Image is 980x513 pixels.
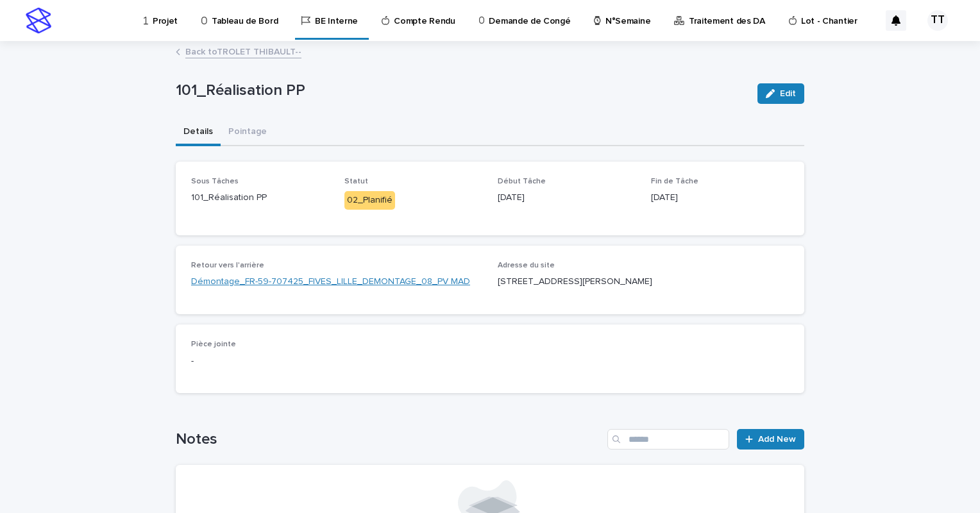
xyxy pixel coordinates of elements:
div: 02_Planifié [344,191,395,210]
span: Statut [344,178,368,185]
span: Retour vers l'arrière [191,262,264,269]
button: Pointage [221,119,275,146]
div: TT [927,10,948,31]
p: 101_Réalisation PP [191,191,329,205]
span: Pièce jointe [191,341,236,348]
h1: Notes [176,430,602,449]
a: Démontage_FR-59-707425_FIVES_LILLE_DEMONTAGE_08_PV MAD [191,275,470,289]
span: Edit [780,89,796,98]
p: [STREET_ADDRESS][PERSON_NAME] [498,275,789,289]
a: Add New [737,429,804,450]
button: Details [176,119,221,146]
p: 101_Réalisation PP [176,81,747,100]
button: Edit [757,83,804,104]
p: [DATE] [651,191,789,205]
img: stacker-logo-s-only.png [26,8,51,33]
p: - [191,355,789,368]
span: Add New [758,435,796,444]
span: Sous Tâches [191,178,239,185]
span: Début Tâche [498,178,546,185]
span: Adresse du site [498,262,555,269]
input: Search [607,429,729,450]
span: Fin de Tâche [651,178,698,185]
a: Back toTROLET THIBAULT-- [185,44,301,58]
p: [DATE] [498,191,636,205]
